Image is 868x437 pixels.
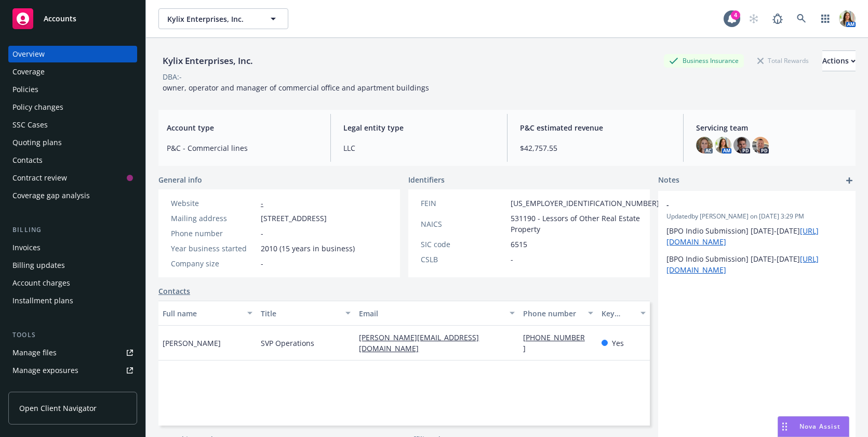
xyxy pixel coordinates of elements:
div: Full name [163,308,241,319]
a: - [261,198,263,208]
span: owner, operator and manager of commercial office and apartment buildings [163,83,429,93]
a: Coverage gap analysis [8,187,137,204]
div: Title [261,308,339,319]
div: Installment plans [12,292,73,309]
div: Total Rewards [752,54,814,67]
span: Identifiers [408,174,445,185]
a: SSC Cases [8,117,137,133]
span: SVP Operations [261,338,314,349]
a: Account charges [8,275,137,291]
div: Manage exposures [12,362,78,379]
div: Year business started [171,243,257,254]
a: Contacts [158,286,190,297]
a: Policies [8,81,137,98]
div: NAICS [421,219,506,229]
span: - [511,254,513,265]
div: Website [171,198,257,209]
div: Phone number [171,228,257,239]
div: Contacts [12,152,43,169]
div: Coverage [12,63,45,80]
span: LLC [343,143,495,153]
div: Manage files [12,344,57,361]
span: Notes [658,174,679,187]
div: Policy changes [12,99,63,115]
a: Search [791,8,812,29]
a: Policy changes [8,99,137,115]
img: photo [839,10,856,27]
button: Email [355,301,518,326]
span: Accounts [44,15,76,23]
a: Quoting plans [8,134,137,151]
a: Start snowing [743,8,764,29]
button: Key contact [597,301,650,326]
a: Overview [8,46,137,62]
p: [BPO Indio Submission] [DATE]-[DATE] [666,253,847,275]
span: - [261,228,263,239]
button: Full name [158,301,257,326]
div: Quoting plans [12,134,62,151]
button: Title [257,301,355,326]
a: Report a Bug [767,8,788,29]
span: 531190 - Lessors of Other Real Estate Property [511,213,659,235]
a: Coverage [8,63,137,80]
span: Account type [167,122,318,133]
div: Email [359,308,503,319]
div: Policies [12,81,38,98]
a: [PHONE_NUMBER] [523,332,585,353]
div: Manage certificates [12,380,81,396]
div: Mailing address [171,213,257,224]
button: Kylix Enterprises, Inc. [158,8,288,29]
img: photo [715,137,731,153]
div: CSLB [421,254,506,265]
span: Servicing team [696,122,847,133]
span: - [261,258,263,269]
span: [US_EMPLOYER_IDENTIFICATION_NUMBER] [511,198,659,209]
span: P&C - Commercial lines [167,143,318,153]
div: Billing [8,225,137,235]
span: - [666,199,820,210]
a: Accounts [8,4,137,33]
span: [STREET_ADDRESS] [261,213,327,224]
a: Invoices [8,239,137,256]
span: General info [158,174,202,185]
span: Yes [612,338,624,349]
span: 6515 [511,239,527,250]
a: Contacts [8,152,137,169]
a: add [843,174,856,187]
a: Manage certificates [8,380,137,396]
span: P&C estimated revenue [520,122,671,133]
div: -Updatedby [PERSON_NAME] on [DATE] 3:29 PM[BPO Indio Submission] [DATE]-[DATE][URL][DOMAIN_NAME][... [658,191,856,284]
div: Drag to move [778,417,791,436]
div: DBA: - [163,71,182,82]
button: Nova Assist [778,416,849,437]
span: Nova Assist [799,422,840,431]
div: Coverage gap analysis [12,187,90,204]
div: 4 [731,10,740,20]
button: Actions [822,50,856,71]
span: [PERSON_NAME] [163,338,221,349]
div: Invoices [12,239,41,256]
span: 2010 (15 years in business) [261,243,355,254]
div: SIC code [421,239,506,250]
div: Business Insurance [664,54,744,67]
a: Manage exposures [8,362,137,379]
span: Kylix Enterprises, Inc. [167,14,257,24]
a: Manage files [8,344,137,361]
img: photo [733,137,750,153]
img: photo [696,137,713,153]
div: Tools [8,330,137,340]
div: Phone number [523,308,582,319]
span: Legal entity type [343,122,495,133]
div: Company size [171,258,257,269]
div: Kylix Enterprises, Inc. [158,54,257,68]
div: Overview [12,46,45,62]
a: Contract review [8,170,137,186]
button: Phone number [519,301,597,326]
a: [PERSON_NAME][EMAIL_ADDRESS][DOMAIN_NAME] [359,332,479,353]
span: $42,757.55 [520,143,671,153]
a: Switch app [815,8,836,29]
span: Open Client Navigator [19,403,97,414]
p: [BPO Indio Submission] [DATE]-[DATE] [666,225,847,247]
